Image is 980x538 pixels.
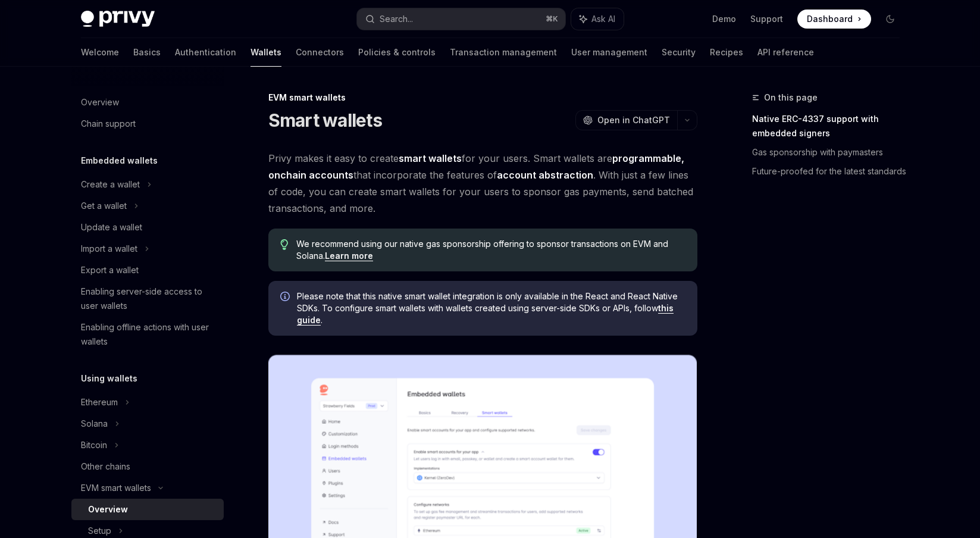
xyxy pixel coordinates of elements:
[546,14,558,24] span: ⌘ K
[752,162,909,181] a: Future-proofed for the latest standards
[81,284,217,313] div: Enabling server-side access to user wallets
[268,92,697,104] div: EVM smart wallets
[81,220,142,234] div: Update a wallet
[358,38,436,67] a: Policies & controls
[81,320,217,349] div: Enabling offline actions with user wallets
[380,12,413,26] div: Search...
[81,177,140,192] div: Create a wallet
[71,499,224,520] a: Overview
[450,38,557,67] a: Transaction management
[81,481,151,495] div: EVM smart wallets
[399,152,462,164] strong: smart wallets
[81,371,137,386] h5: Using wallets
[81,459,130,474] div: Other chains
[81,95,119,110] div: Overview
[88,524,111,538] div: Setup
[81,395,118,409] div: Ethereum
[71,281,224,317] a: Enabling server-side access to user wallets
[133,38,161,67] a: Basics
[571,8,624,30] button: Ask AI
[81,11,155,27] img: dark logo
[296,238,685,262] span: We recommend using our native gas sponsorship offering to sponsor transactions on EVM and Solana.
[591,13,615,25] span: Ask AI
[575,110,677,130] button: Open in ChatGPT
[88,502,128,517] div: Overview
[757,38,814,67] a: API reference
[71,113,224,134] a: Chain support
[280,292,292,304] svg: Info
[752,143,909,162] a: Gas sponsorship with paymasters
[81,38,119,67] a: Welcome
[297,290,685,326] span: Please note that this native smart wallet integration is only available in the React and React Na...
[296,38,344,67] a: Connectors
[71,317,224,352] a: Enabling offline actions with user wallets
[571,38,647,67] a: User management
[251,38,281,67] a: Wallets
[752,110,909,143] a: Native ERC-4337 support with embedded signers
[597,114,670,126] span: Open in ChatGPT
[807,13,853,25] span: Dashboard
[175,38,236,67] a: Authentication
[81,263,139,277] div: Export a wallet
[81,438,107,452] div: Bitcoin
[81,417,108,431] div: Solana
[712,13,736,25] a: Demo
[764,90,818,105] span: On this page
[750,13,783,25] a: Support
[71,259,224,281] a: Export a wallet
[497,169,593,182] a: account abstraction
[797,10,871,29] a: Dashboard
[71,217,224,238] a: Update a wallet
[81,117,136,131] div: Chain support
[81,242,137,256] div: Import a wallet
[81,154,158,168] h5: Embedded wallets
[71,92,224,113] a: Overview
[268,150,697,217] span: Privy makes it easy to create for your users. Smart wallets are that incorporate the features of ...
[662,38,696,67] a: Security
[81,199,127,213] div: Get a wallet
[710,38,743,67] a: Recipes
[325,251,373,261] a: Learn more
[280,239,289,250] svg: Tip
[268,110,382,131] h1: Smart wallets
[357,8,565,30] button: Search...⌘K
[71,456,224,477] a: Other chains
[881,10,900,29] button: Toggle dark mode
